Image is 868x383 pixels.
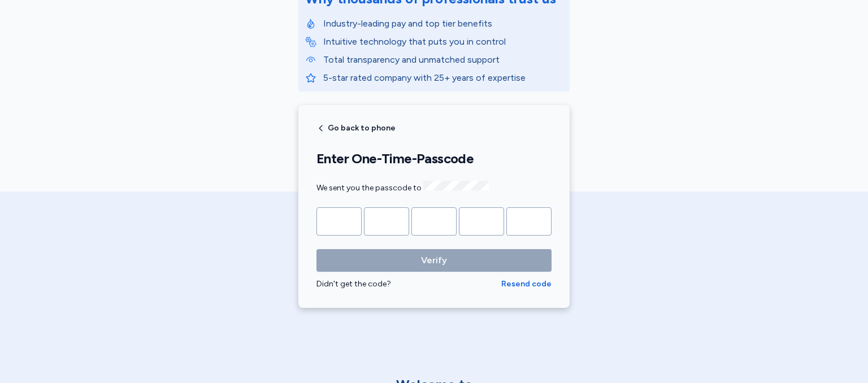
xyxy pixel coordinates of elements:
h1: Enter One-Time-Passcode [316,150,552,167]
p: Intuitive technology that puts you in control [323,35,563,49]
input: Please enter OTP character 4 [459,207,504,236]
p: 5-star rated company with 25+ years of expertise [323,71,563,85]
button: Resend code [501,278,552,290]
input: Please enter OTP character 2 [364,207,409,236]
span: We sent you the passcode to [316,183,489,193]
p: Total transparency and unmatched support [323,53,563,67]
button: Go back to phone [316,124,396,133]
span: Go back to phone [328,124,396,132]
input: Please enter OTP character 3 [411,207,457,236]
input: Please enter OTP character 1 [316,207,362,236]
input: Please enter OTP character 5 [506,207,552,236]
div: Didn't get the code? [316,278,501,290]
button: Verify [316,249,552,272]
p: Industry-leading pay and top tier benefits [323,17,563,31]
span: Verify [421,254,447,267]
